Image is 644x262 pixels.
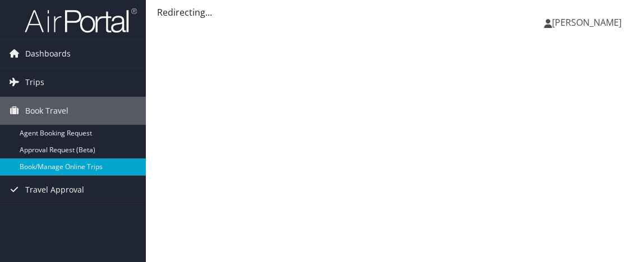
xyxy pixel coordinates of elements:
span: Book Travel [25,97,68,125]
span: [PERSON_NAME] [552,16,622,29]
img: airportal-logo.png [25,7,137,34]
span: Dashboards [25,40,71,68]
span: Travel Approval [25,176,84,204]
span: Trips [25,68,44,96]
a: [PERSON_NAME] [544,6,633,39]
div: Redirecting... [157,6,633,19]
